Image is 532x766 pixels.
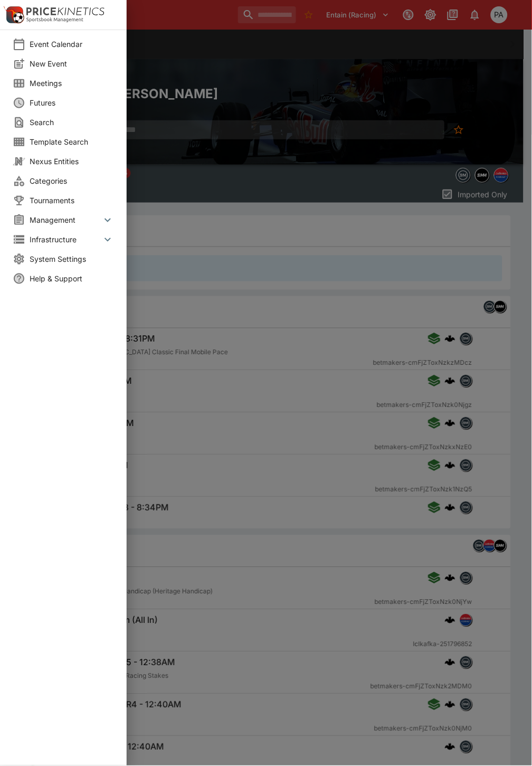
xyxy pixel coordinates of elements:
[30,136,114,147] span: Template Search
[30,234,101,245] span: Infrastructure
[30,117,114,128] span: Search
[30,253,114,264] span: System Settings
[30,39,114,50] span: Event Calendar
[30,58,114,69] span: New Event
[30,195,114,206] span: Tournaments
[3,4,24,25] img: PriceKinetics Logo
[30,214,101,225] span: Management
[30,78,114,89] span: Meetings
[30,175,114,186] span: Categories
[30,156,114,167] span: Nexus Entities
[26,17,83,22] img: Sportsbook Management
[26,7,104,15] img: PriceKinetics
[30,273,114,284] span: Help & Support
[30,97,114,108] span: Futures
